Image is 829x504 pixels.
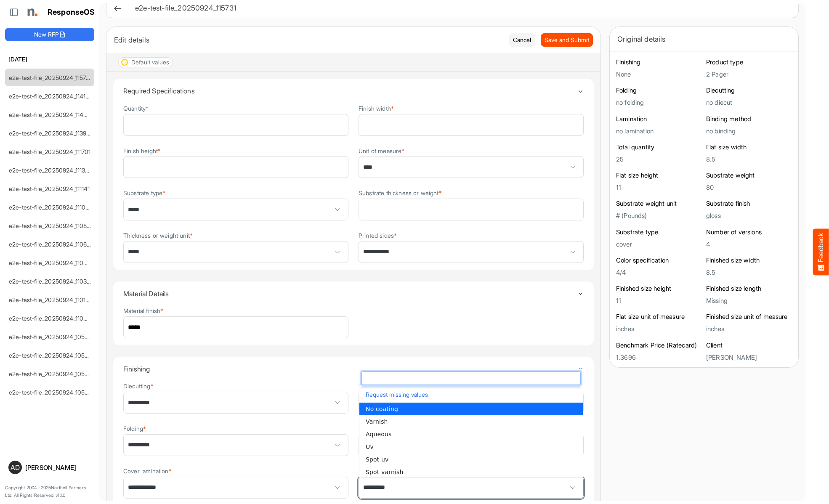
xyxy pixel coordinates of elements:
a: e2e-test-file_20250924_115731 [9,74,92,81]
h6: Finished size height [616,284,702,293]
label: Trimming [359,383,387,389]
h6: Finished size length [706,284,792,293]
span: No coating [366,406,398,412]
div: Original details [617,33,791,45]
h4: Finishing [123,365,577,373]
img: Northell [23,4,40,21]
h6: Color specification [616,256,702,265]
h5: inches [706,325,792,332]
h6: Lamination [616,115,702,123]
p: Copyright 2004 - 2025 Northell Partners Ltd. All Rights Reserved. v 1.1.0 [5,484,94,499]
h5: [PERSON_NAME] [706,354,792,361]
a: e2e-test-file_20250924_110305 [9,278,94,285]
a: e2e-test-file_20250924_105318 [9,370,94,377]
h5: 8.5 [706,156,792,163]
a: e2e-test-file_20250924_110803 [9,222,94,229]
span: Aqueous [366,431,392,438]
a: e2e-test-file_20250924_113916 [9,130,92,137]
a: e2e-test-file_20250924_114020 [9,111,95,118]
h5: # (Pounds) [616,212,702,219]
h6: Binding method [706,115,792,123]
h5: 4/4 [616,269,702,276]
span: Save and Submit [545,35,589,45]
a: e2e-test-file_20250924_110646 [9,241,94,248]
h5: no binding [706,127,792,135]
h6: Finished size width [706,256,792,265]
h6: Substrate weight unit [616,199,702,208]
label: Substrate type [123,190,165,196]
label: Material finish [123,308,164,314]
h6: e2e-test-file_20250924_115731 [135,5,785,12]
a: e2e-test-file_20250924_111701 [9,148,91,155]
h5: 8.5 [706,269,792,276]
a: e2e-test-file_20250924_105529 [9,352,95,359]
h6: [DATE] [5,55,94,64]
h6: Client [706,341,792,350]
label: Substrate thickness or weight [359,190,442,196]
h6: Diecutting [706,86,792,95]
div: Default values [131,59,169,65]
h6: Finishing [616,58,702,66]
h6: Substrate finish [706,199,792,208]
label: Finish width [359,105,394,111]
button: Feedback [813,229,829,276]
span: AD [11,464,20,471]
a: e2e-test-file_20250924_114134 [9,93,93,100]
label: Folding [123,425,146,432]
h6: Folding [616,86,702,95]
h6: Benchmark Price (Ratecard) [616,341,702,350]
h5: no lamination [616,127,702,135]
span: Spot uv [366,456,389,463]
h5: Missing [706,297,792,304]
label: Cover lamination [123,468,172,474]
input: dropdownlistfilter [362,372,580,385]
a: e2e-test-file_20250924_111141 [9,185,90,192]
label: Finish height [123,148,161,154]
label: Substrate lamination [359,425,416,432]
a: e2e-test-file_20250924_110146 [9,296,93,303]
h5: no diecut [706,99,792,106]
h5: 1.3696 [616,354,702,361]
h6: Total quantity [616,143,702,151]
button: Cancel [509,33,535,47]
a: e2e-test-file_20250924_110035 [9,315,94,322]
a: e2e-test-file_20250924_105914 [9,333,94,340]
label: Printed sides [359,232,397,239]
a: e2e-test-file_20250924_111033 [9,204,93,211]
h6: Number of versions [706,228,792,236]
a: e2e-test-file_20250924_105226 [9,389,95,396]
h1: ResponseOS [48,8,95,17]
summary: Toggle content [123,79,584,103]
ul: popup [359,403,583,478]
h6: Flat size width [706,143,792,151]
h6: Substrate type [616,228,702,236]
h5: 4 [706,241,792,248]
h5: inches [616,325,702,332]
h5: 2 Pager [706,71,792,78]
h5: 11 [616,297,702,304]
button: Request missing values [364,389,579,400]
h5: gloss [706,212,792,219]
h6: Flat size unit of measure [616,313,702,321]
h5: cover [616,241,702,248]
label: Diecutting [123,383,154,389]
h5: None [616,71,702,78]
button: New RFP [5,28,94,41]
h5: 11 [616,184,702,191]
span: Spot varnish [366,469,404,475]
label: Quantity [123,105,149,111]
h5: 25 [616,156,702,163]
h6: Product type [706,58,792,66]
div: Edit details [114,34,503,46]
div: [PERSON_NAME] [25,464,91,471]
summary: Toggle content [123,357,584,381]
span: Uv [366,443,374,450]
span: Varnish [366,418,388,425]
h4: Required Specifications [123,87,577,95]
h5: 80 [706,184,792,191]
h5: no folding [616,99,702,106]
h6: Finished size unit of measure [706,313,792,321]
label: Substrate coating [359,468,409,474]
summary: Toggle content [123,281,584,306]
div: dropdownlist [359,369,583,477]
